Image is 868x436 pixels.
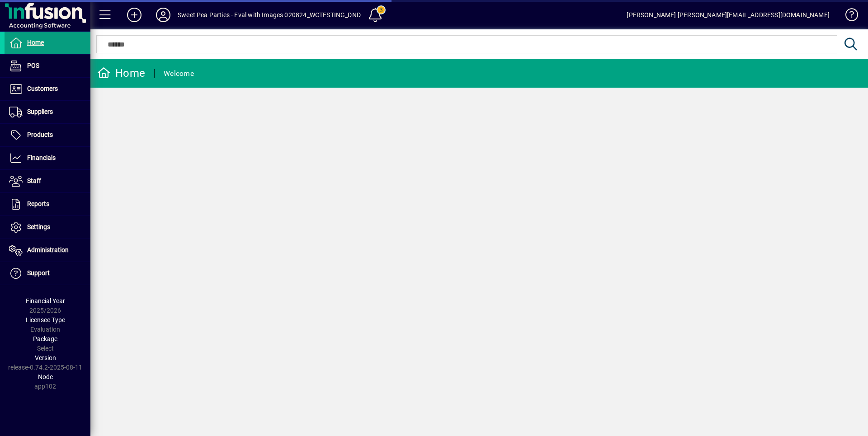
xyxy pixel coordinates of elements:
[97,66,145,80] div: Home
[5,124,90,146] a: Products
[38,373,53,380] span: Node
[5,239,90,262] a: Administration
[27,39,44,46] span: Home
[27,108,53,115] span: Suppliers
[5,193,90,216] a: Reports
[33,335,57,342] span: Package
[26,316,65,323] span: Licensee Type
[35,354,56,361] span: Version
[120,7,149,23] button: Add
[5,55,90,77] a: POS
[27,246,69,253] span: Administration
[5,147,90,169] a: Financials
[5,262,90,285] a: Support
[27,223,50,230] span: Settings
[5,78,90,100] a: Customers
[26,297,65,305] span: Financial Year
[839,2,857,31] a: Knowledge Base
[5,216,90,239] a: Settings
[27,200,49,207] span: Reports
[27,131,53,138] span: Products
[149,7,178,23] button: Profile
[5,101,90,123] a: Suppliers
[27,269,50,277] span: Support
[27,62,39,69] span: POS
[27,85,58,92] span: Customers
[178,8,361,22] div: Sweet Pea Parties - Eval with Images 020824_WCTESTING_DND
[5,170,90,192] a: Staff
[27,177,41,184] span: Staff
[164,66,194,81] div: Welcome
[627,8,830,22] div: [PERSON_NAME] [PERSON_NAME][EMAIL_ADDRESS][DOMAIN_NAME]
[27,154,56,161] span: Financials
